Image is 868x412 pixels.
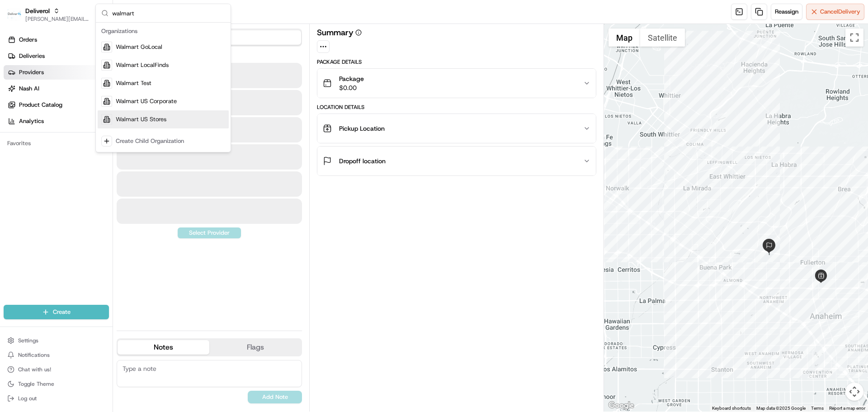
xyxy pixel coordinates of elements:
span: Deliveries [19,52,45,60]
span: Providers [19,68,44,76]
span: Walmart US Stores [116,115,166,123]
span: Reassign [775,8,798,16]
img: Jeff Sasse [9,132,24,146]
span: Knowledge Base [18,202,69,211]
div: 1 [762,239,776,253]
input: Search... [112,4,225,22]
span: $0.00 [339,83,364,92]
div: 📗 [9,203,16,210]
div: Suggestions [96,23,231,152]
button: Reassign [771,4,802,20]
span: Product Catalog [19,101,62,109]
span: Pylon [90,224,109,231]
a: Orders [4,33,113,47]
span: Settings [18,337,38,344]
span: Dropoff location [339,156,386,166]
button: Flags [209,340,301,355]
span: [DATE] [80,165,99,172]
a: Deliveries [4,49,113,63]
a: 📗Knowledge Base [5,199,73,215]
img: Deliverol [7,8,22,21]
button: Create [4,305,109,319]
span: Walmart Test [116,79,151,87]
img: Jes Laurent [9,156,24,173]
button: Log out [4,392,109,405]
span: [PERSON_NAME] [28,140,73,147]
a: Report a map error [829,406,865,411]
button: DeliverolDeliverol[PERSON_NAME][EMAIL_ADDRESS][DOMAIN_NAME] [4,4,94,25]
button: Show satellite imagery [640,28,685,47]
h3: Summary [317,28,354,37]
button: Chat with us! [4,363,109,376]
div: Favorites [4,136,109,151]
div: We're available if you need us! [41,95,124,103]
span: Package [339,74,364,83]
span: Notifications [18,351,50,359]
span: Chat with us! [18,366,51,373]
a: Providers [4,65,113,80]
div: Location Details [317,104,596,111]
div: Past conversations [9,118,61,125]
a: Open this area in Google Maps (opens a new window) [606,400,636,412]
span: • [75,165,78,172]
span: Cancel Delivery [820,8,860,16]
div: Create Child Organization [116,137,184,145]
button: Toggle fullscreen view [845,28,863,47]
button: Deliverol [25,6,50,15]
img: 1732323095091-59ea418b-cfe3-43c8-9ae0-d0d06d6fd42c [19,86,35,103]
span: Analytics [19,117,44,125]
div: 💻 [76,203,84,210]
button: Toggle Theme [4,378,109,390]
div: Organizations [98,24,229,38]
p: Welcome 👋 [9,36,165,51]
img: Nash [9,9,27,27]
span: Pickup Location [339,124,385,133]
span: Nash AI [19,85,39,93]
span: Create [53,308,71,316]
a: Nash AI [4,81,113,96]
button: See all [140,116,165,127]
button: CancelDelivery [806,4,864,20]
button: [PERSON_NAME][EMAIL_ADDRESS][DOMAIN_NAME] [25,15,90,23]
span: Walmart GoLocal [116,43,162,51]
span: Walmart US Corporate [116,97,177,105]
a: Product Catalog [4,98,113,112]
button: Settings [4,334,109,347]
span: [DATE] [80,140,99,147]
button: Keyboard shortcuts [712,405,751,412]
a: Powered byPylon [64,224,109,231]
button: Start new chat [154,89,165,100]
img: 1736555255976-a54dd68f-1ca7-489b-9aae-adbdc363a1c4 [9,86,25,103]
button: Dropoff location [317,147,595,175]
div: Package Details [317,58,596,66]
button: Map camera controls [845,383,863,401]
button: Pickup Location [317,114,595,143]
span: Log out [18,395,37,402]
span: [PERSON_NAME] [28,165,73,172]
a: Terms (opens in new tab) [811,406,824,411]
span: • [75,140,78,147]
button: Show street map [609,28,640,47]
input: Clear [24,58,149,68]
button: Package$0.00 [317,69,595,98]
span: Toggle Theme [18,380,54,388]
div: Start new chat [41,86,148,95]
button: Notifications [4,349,109,361]
span: API Documentation [85,202,145,211]
span: Walmart LocalFinds [116,61,169,69]
img: Google [606,400,636,412]
span: Orders [19,36,37,44]
a: 💻API Documentation [73,199,149,215]
a: Analytics [4,114,113,128]
img: 1736555255976-a54dd68f-1ca7-489b-9aae-adbdc363a1c4 [18,165,25,172]
button: Notes [118,340,209,355]
span: Map data ©2025 Google [756,406,806,411]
